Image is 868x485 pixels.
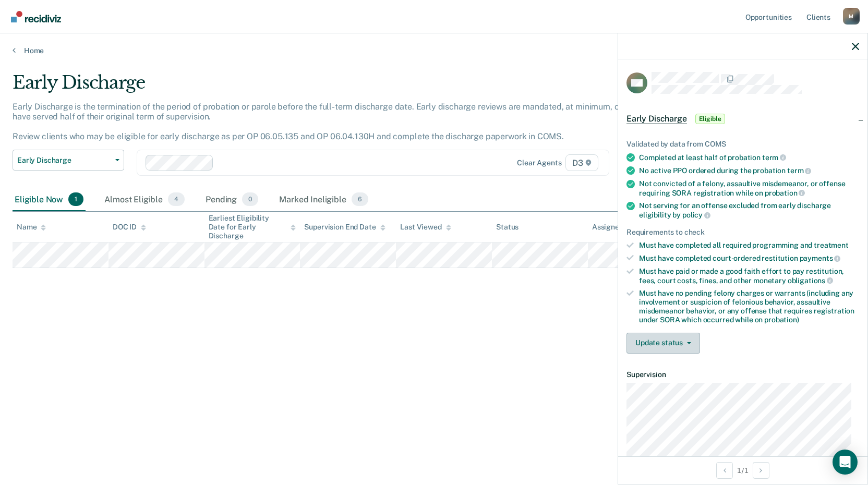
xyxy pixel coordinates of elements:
div: Completed at least half of probation [639,153,859,162]
div: Requirements to check [626,228,859,237]
span: obligations [788,276,833,285]
img: Recidiviz [11,11,61,22]
p: Early Discharge is the termination of the period of probation or parole before the full-term disc... [13,102,660,142]
button: Update status [626,333,700,354]
span: 0 [242,192,258,206]
div: Supervision End Date [304,223,385,232]
div: Pending [203,188,260,211]
span: policy [682,211,710,219]
div: Name [17,223,46,232]
div: Not convicted of a felony, assaultive misdemeanor, or offense requiring SORA registration while on [639,179,859,197]
div: Early Discharge [13,72,664,102]
div: Validated by data from COMS [626,140,859,149]
span: probation [765,189,805,197]
div: M [843,8,860,25]
div: No active PPO ordered during the probation [639,166,859,175]
div: Status [496,223,519,232]
span: Early Discharge [626,114,687,124]
div: Assigned to [592,223,641,232]
div: Must have completed court-ordered restitution [639,253,859,263]
span: 1 [68,192,83,206]
div: Earliest Eligibility Date for Early Discharge [209,214,296,240]
div: Last Viewed [400,223,451,232]
div: 1 / 1 [618,456,867,484]
div: Almost Eligible [102,188,187,211]
span: D3 [565,154,598,171]
div: Must have paid or made a good faith effort to pay restitution, fees, court costs, fines, and othe... [639,267,859,285]
div: Open Intercom Messenger [833,450,858,475]
span: Eligible [695,114,725,124]
button: Previous Opportunity [716,462,733,479]
span: payments [800,254,841,262]
div: Eligible Now [13,188,86,211]
span: 4 [168,192,185,206]
div: Must have completed all required programming and [639,241,859,250]
div: Early DischargeEligible [618,102,867,136]
div: DOC ID [113,223,146,232]
button: Next Opportunity [753,462,769,479]
div: Must have no pending felony charges or warrants (including any involvement or suspicion of feloni... [639,289,859,324]
span: probation) [764,316,799,324]
span: treatment [814,241,849,249]
div: Clear agents [517,159,561,167]
dt: Supervision [626,370,859,379]
span: 6 [352,192,368,206]
a: Home [13,46,855,55]
span: term [762,153,786,162]
div: Marked Ineligible [277,188,370,211]
div: Not serving for an offense excluded from early discharge eligibility by [639,201,859,219]
button: Profile dropdown button [843,8,860,25]
span: term [787,166,811,175]
span: Early Discharge [17,156,111,165]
